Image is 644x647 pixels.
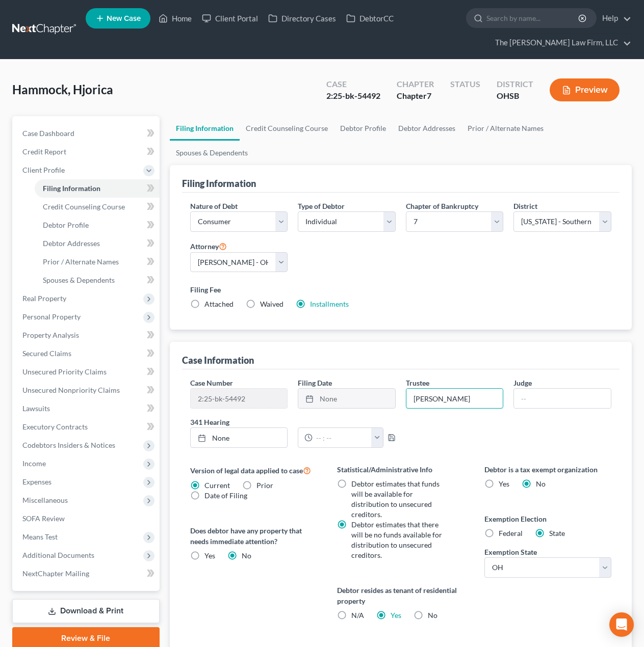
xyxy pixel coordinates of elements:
[536,479,546,488] span: No
[43,184,100,193] span: Filing Information
[428,611,437,619] span: No
[298,378,332,388] label: Filing Date
[14,326,160,344] a: Property Analysis
[597,9,631,28] a: Help
[513,378,532,388] label: Judge
[490,34,631,52] a: The [PERSON_NAME] Law Firm, LLC
[190,525,317,547] label: Does debtor have any property that needs immediate attention?
[514,389,611,408] input: --
[497,78,533,90] div: District
[337,464,464,475] label: Statistical/Administrative Info
[406,201,478,211] label: Chapter of Bankruptcy
[204,300,234,308] span: Attached
[240,116,334,141] a: Credit Counseling Course
[43,257,119,266] span: Prior / Alternate Names
[337,585,464,606] label: Debtor resides as tenant of residential property
[35,271,160,289] a: Spouses & Dependents
[256,481,273,490] span: Prior
[153,9,197,28] a: Home
[392,116,461,141] a: Debtor Addresses
[22,367,107,376] span: Unsecured Priority Claims
[14,344,160,363] a: Secured Claims
[190,378,233,388] label: Case Number
[334,116,392,141] a: Debtor Profile
[185,417,401,427] label: 341 Hearing
[550,78,620,101] button: Preview
[191,389,288,408] input: Enter case number...
[190,201,238,211] label: Nature of Debt
[22,459,46,468] span: Income
[43,276,115,284] span: Spouses & Dependents
[190,284,611,295] label: Filing Fee
[391,611,401,619] a: Yes
[35,179,160,198] a: Filing Information
[263,9,341,28] a: Directory Cases
[499,529,523,537] span: Federal
[204,481,230,490] span: Current
[22,129,74,138] span: Case Dashboard
[191,428,288,447] a: None
[242,551,251,560] span: No
[484,547,537,557] label: Exemption State
[22,532,58,541] span: Means Test
[14,124,160,143] a: Case Dashboard
[35,216,160,234] a: Debtor Profile
[190,240,227,252] label: Attorney
[22,477,51,486] span: Expenses
[486,9,580,28] input: Search by name...
[310,300,349,308] a: Installments
[12,82,113,97] span: Hammock, Hjorica
[497,90,533,102] div: OHSB
[190,464,317,476] label: Version of legal data applied to case
[22,331,79,339] span: Property Analysis
[351,520,442,559] span: Debtor estimates that there will be no funds available for distribution to unsecured creditors.
[35,198,160,216] a: Credit Counseling Course
[397,78,434,90] div: Chapter
[406,389,503,408] input: --
[14,509,160,528] a: SOFA Review
[22,386,120,394] span: Unsecured Nonpriority Claims
[513,201,537,211] label: District
[35,253,160,271] a: Prior / Alternate Names
[484,464,611,475] label: Debtor is a tax exempt organization
[182,354,254,366] div: Case Information
[326,78,380,90] div: Case
[43,221,89,229] span: Debtor Profile
[14,363,160,381] a: Unsecured Priority Claims
[260,300,284,308] span: Waived
[14,143,160,161] a: Credit Report
[170,141,254,165] a: Spouses & Dependents
[14,564,160,583] a: NextChapter Mailing
[43,202,125,211] span: Credit Counseling Course
[22,514,65,523] span: SOFA Review
[461,116,550,141] a: Prior / Alternate Names
[326,90,380,102] div: 2:25-bk-54492
[22,166,65,174] span: Client Profile
[22,551,94,559] span: Additional Documents
[22,404,50,413] span: Lawsuits
[499,479,509,488] span: Yes
[484,514,611,524] label: Exemption Election
[204,551,215,560] span: Yes
[14,418,160,436] a: Executory Contracts
[609,612,634,637] div: Open Intercom Messenger
[406,378,429,388] label: Trustee
[427,91,431,100] span: 7
[450,78,480,90] div: Status
[35,234,160,253] a: Debtor Addresses
[22,496,68,504] span: Miscellaneous
[549,529,565,537] span: State
[313,428,372,447] input: -- : --
[12,599,160,623] a: Download & Print
[14,399,160,418] a: Lawsuits
[351,479,440,519] span: Debtor estimates that funds will be available for distribution to unsecured creditors.
[182,177,256,190] div: Filing Information
[298,201,345,211] label: Type of Debtor
[22,312,81,321] span: Personal Property
[14,381,160,399] a: Unsecured Nonpriority Claims
[22,294,66,303] span: Real Property
[351,611,364,619] span: N/A
[197,9,263,28] a: Client Portal
[204,491,247,500] span: Date of Filing
[397,90,434,102] div: Chapter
